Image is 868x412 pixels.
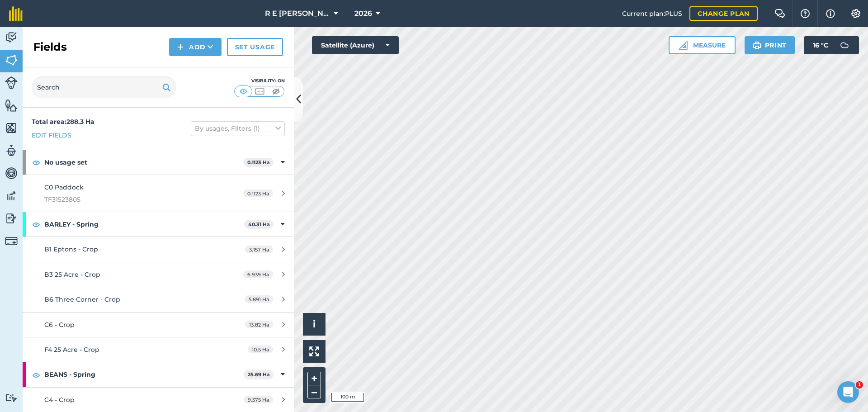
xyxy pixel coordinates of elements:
img: svg+xml;base64,PHN2ZyB4bWxucz0iaHR0cDovL3d3dy53My5vcmcvMjAwMC9zdmciIHdpZHRoPSIxNCIgaGVpZ2h0PSIyNC... [177,42,184,52]
strong: BARLEY - Spring [44,212,244,237]
img: svg+xml;base64,PHN2ZyB4bWxucz0iaHR0cDovL3d3dy53My5vcmcvMjAwMC9zdmciIHdpZHRoPSIxOCIgaGVpZ2h0PSIyNC... [32,219,40,230]
div: No usage set0.1123 Ha [23,150,294,175]
span: 5.891 Ha [245,295,273,303]
span: i [313,318,316,330]
img: svg+xml;base64,PHN2ZyB4bWxucz0iaHR0cDovL3d3dy53My5vcmcvMjAwMC9zdmciIHdpZHRoPSIxOCIgaGVpZ2h0PSIyNC... [32,157,40,168]
img: svg+xml;base64,PD94bWwgdmVyc2lvbj0iMS4wIiBlbmNvZGluZz0idXRmLTgiPz4KPCEtLSBHZW5lcmF0b3I6IEFkb2JlIE... [5,393,18,402]
img: svg+xml;base64,PHN2ZyB4bWxucz0iaHR0cDovL3d3dy53My5vcmcvMjAwMC9zdmciIHdpZHRoPSI1MCIgaGVpZ2h0PSI0MC... [270,87,282,96]
button: By usages, Filters (1) [191,121,285,136]
span: 6.939 Ha [243,270,273,278]
img: A cog icon [850,9,861,18]
span: B6 Three Corner - Crop [44,295,120,303]
span: 1 [856,381,863,388]
a: B1 Eptons - Crop3.157 Ha [23,237,294,261]
a: B6 Three Corner - Crop5.891 Ha [23,287,294,312]
span: B1 Eptons - Crop [44,245,98,253]
img: svg+xml;base64,PHN2ZyB4bWxucz0iaHR0cDovL3d3dy53My5vcmcvMjAwMC9zdmciIHdpZHRoPSI1NiIgaGVpZ2h0PSI2MC... [5,53,18,67]
button: + [307,372,321,385]
img: svg+xml;base64,PHN2ZyB4bWxucz0iaHR0cDovL3d3dy53My5vcmcvMjAwMC9zdmciIHdpZHRoPSIxOCIgaGVpZ2h0PSIyNC... [32,369,40,380]
strong: BEANS - Spring [44,362,244,387]
a: Set usage [227,38,283,56]
img: fieldmargin Logo [9,6,23,21]
span: B3 25 Acre - Crop [44,270,100,279]
img: svg+xml;base64,PD94bWwgdmVyc2lvbj0iMS4wIiBlbmNvZGluZz0idXRmLTgiPz4KPCEtLSBHZW5lcmF0b3I6IEFkb2JlIE... [5,31,18,44]
span: 3.157 Ha [245,246,273,253]
iframe: Intercom live chat [837,381,859,403]
span: C6 - Crop [44,321,75,329]
span: R E [PERSON_NAME] [265,8,330,19]
img: Two speech bubbles overlapping with the left bubble in the forefront [774,9,785,18]
span: 10.5 Ha [248,346,273,353]
span: F4 25 Acre - Crop [44,346,99,354]
button: Measure [669,36,736,54]
img: svg+xml;base64,PHN2ZyB4bWxucz0iaHR0cDovL3d3dy53My5vcmcvMjAwMC9zdmciIHdpZHRoPSIxNyIgaGVpZ2h0PSIxNy... [826,8,835,19]
div: BARLEY - Spring40.31 Ha [23,212,294,237]
strong: No usage set [44,150,243,175]
button: – [307,385,321,398]
img: svg+xml;base64,PD94bWwgdmVyc2lvbj0iMS4wIiBlbmNvZGluZz0idXRmLTgiPz4KPCEtLSBHZW5lcmF0b3I6IEFkb2JlIE... [5,76,18,89]
a: Edit fields [32,130,71,140]
img: svg+xml;base64,PD94bWwgdmVyc2lvbj0iMS4wIiBlbmNvZGluZz0idXRmLTgiPz4KPCEtLSBHZW5lcmF0b3I6IEFkb2JlIE... [5,212,18,225]
a: F4 25 Acre - Crop10.5 Ha [23,337,294,362]
button: i [303,313,325,336]
span: 16 ° C [813,36,828,54]
a: C4 - Crop9.375 Ha [23,388,294,412]
strong: Total area : 288.3 Ha [32,118,94,126]
div: BEANS - Spring25.69 Ha [23,362,294,387]
img: svg+xml;base64,PD94bWwgdmVyc2lvbj0iMS4wIiBlbmNvZGluZz0idXRmLTgiPz4KPCEtLSBHZW5lcmF0b3I6IEFkb2JlIE... [5,189,18,203]
span: TF31523805 [44,194,214,204]
a: C0 PaddockTF315238050.1123 Ha [23,175,294,212]
img: Four arrows, one pointing top left, one top right, one bottom right and the last bottom left [309,346,319,356]
h2: Fields [33,40,67,54]
img: svg+xml;base64,PD94bWwgdmVyc2lvbj0iMS4wIiBlbmNvZGluZz0idXRmLTgiPz4KPCEtLSBHZW5lcmF0b3I6IEFkb2JlIE... [835,36,854,54]
img: svg+xml;base64,PD94bWwgdmVyc2lvbj0iMS4wIiBlbmNvZGluZz0idXRmLTgiPz4KPCEtLSBHZW5lcmF0b3I6IEFkb2JlIE... [5,166,18,180]
strong: 0.1123 Ha [247,159,270,166]
img: svg+xml;base64,PHN2ZyB4bWxucz0iaHR0cDovL3d3dy53My5vcmcvMjAwMC9zdmciIHdpZHRoPSI1MCIgaGVpZ2h0PSI0MC... [238,87,249,96]
img: svg+xml;base64,PHN2ZyB4bWxucz0iaHR0cDovL3d3dy53My5vcmcvMjAwMC9zdmciIHdpZHRoPSI1NiIgaGVpZ2h0PSI2MC... [5,121,18,135]
span: 0.1123 Ha [243,189,273,197]
span: 9.375 Ha [244,396,273,403]
span: Current plan : PLUS [622,9,682,19]
div: Visibility: On [234,77,285,85]
span: 13.82 Ha [245,321,273,328]
button: Satellite (Azure) [312,36,399,54]
input: Search [32,76,176,98]
img: svg+xml;base64,PHN2ZyB4bWxucz0iaHR0cDovL3d3dy53My5vcmcvMjAwMC9zdmciIHdpZHRoPSIxOSIgaGVpZ2h0PSIyNC... [753,40,761,51]
img: svg+xml;base64,PHN2ZyB4bWxucz0iaHR0cDovL3d3dy53My5vcmcvMjAwMC9zdmciIHdpZHRoPSIxOSIgaGVpZ2h0PSIyNC... [162,82,171,93]
strong: 25.69 Ha [248,371,270,378]
img: Ruler icon [679,41,688,50]
a: B3 25 Acre - Crop6.939 Ha [23,262,294,287]
a: C6 - Crop13.82 Ha [23,313,294,337]
img: svg+xml;base64,PD94bWwgdmVyc2lvbj0iMS4wIiBlbmNvZGluZz0idXRmLTgiPz4KPCEtLSBHZW5lcmF0b3I6IEFkb2JlIE... [5,235,18,247]
img: svg+xml;base64,PHN2ZyB4bWxucz0iaHR0cDovL3d3dy53My5vcmcvMjAwMC9zdmciIHdpZHRoPSI1MCIgaGVpZ2h0PSI0MC... [254,87,265,96]
button: Print [745,36,795,54]
button: 16 °C [804,36,859,54]
img: svg+xml;base64,PD94bWwgdmVyc2lvbj0iMS4wIiBlbmNvZGluZz0idXRmLTgiPz4KPCEtLSBHZW5lcmF0b3I6IEFkb2JlIE... [5,144,18,157]
button: Add [169,38,222,56]
span: 2026 [354,8,372,19]
span: C0 Paddock [44,183,84,191]
strong: 40.31 Ha [248,221,270,227]
span: C4 - Crop [44,396,75,404]
a: Change plan [689,6,758,21]
img: svg+xml;base64,PHN2ZyB4bWxucz0iaHR0cDovL3d3dy53My5vcmcvMjAwMC9zdmciIHdpZHRoPSI1NiIgaGVpZ2h0PSI2MC... [5,99,18,112]
img: A question mark icon [800,9,811,18]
